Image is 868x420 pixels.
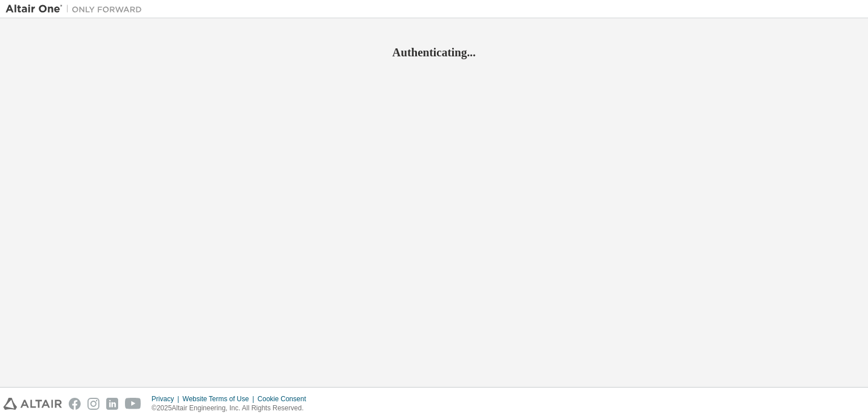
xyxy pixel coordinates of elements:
[6,3,148,15] img: Altair One
[125,398,141,410] img: youtube.svg
[6,45,862,60] h2: Authenticating...
[152,394,182,403] div: Privacy
[69,398,81,410] img: facebook.svg
[87,398,99,410] img: instagram.svg
[182,394,257,403] div: Website Terms of Use
[3,398,62,410] img: altair_logo.svg
[152,403,313,413] p: © 2025 Altair Engineering, Inc. All Rights Reserved.
[106,398,118,410] img: linkedin.svg
[257,394,312,403] div: Cookie Consent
